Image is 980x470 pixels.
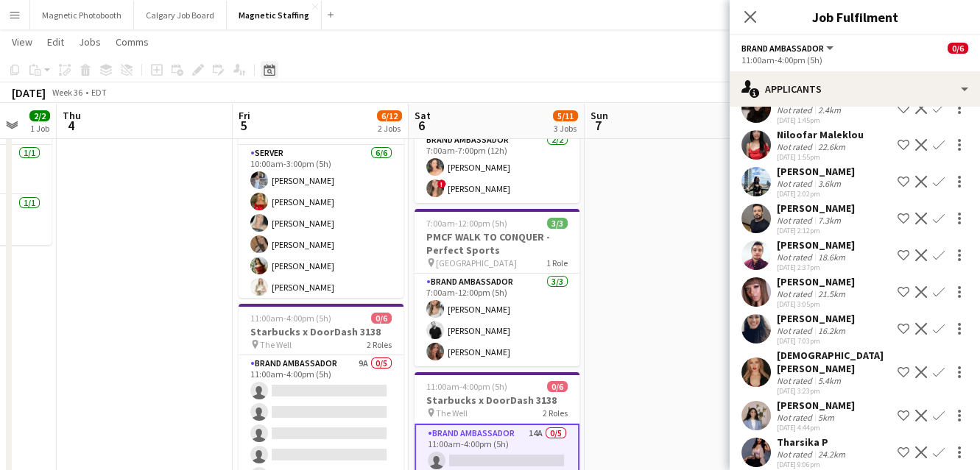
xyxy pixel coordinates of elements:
[415,109,431,122] span: Sat
[777,215,815,226] div: Not rated
[547,218,568,229] span: 3/3
[437,179,446,188] span: !
[777,435,848,449] div: Tharsika P
[227,1,322,29] button: Magnetic Staffing
[30,123,49,134] div: 1 Job
[412,117,431,134] span: 6
[239,145,403,302] app-card-role: Server6/610:00am-3:00pm (5h)[PERSON_NAME][PERSON_NAME][PERSON_NAME][PERSON_NAME][PERSON_NAME][PER...
[777,449,815,460] div: Not rated
[730,71,980,107] div: Applicants
[6,32,38,51] a: View
[260,339,292,350] span: The Well
[547,381,568,392] span: 0/6
[415,230,579,257] h3: PMCF WALK TO CONQUER - Perfect Sports
[41,32,70,51] a: Edit
[815,215,844,226] div: 7.3km
[110,32,155,51] a: Comms
[546,257,568,268] span: 1 Role
[554,123,577,134] div: 3 Jobs
[815,288,848,299] div: 21.5km
[777,375,815,386] div: Not rated
[415,209,579,366] app-job-card: 7:00am-12:00pm (5h)3/3PMCF WALK TO CONQUER - Perfect Sports [GEOGRAPHIC_DATA]1 RoleBrand Ambassad...
[777,275,855,288] div: [PERSON_NAME]
[415,394,579,407] h3: Starbucks x DoorDash 3138
[777,152,864,162] div: [DATE] 1:55pm
[415,132,579,203] app-card-role: Brand Ambassador2/27:00am-7:00pm (12h)[PERSON_NAME]![PERSON_NAME]
[741,43,836,54] button: Brand Ambassador
[777,178,815,189] div: Not rated
[815,141,848,152] div: 22.6km
[426,381,507,392] span: 11:00am-4:00pm (5h)
[371,313,392,324] span: 0/6
[777,288,815,299] div: Not rated
[250,313,331,324] span: 11:00am-4:00pm (5h)
[543,407,568,419] span: 2 Roles
[777,423,855,432] div: [DATE] 4:44pm
[12,35,32,49] span: View
[777,104,815,115] div: Not rated
[377,110,402,121] span: 6/12
[436,257,517,268] span: [GEOGRAPHIC_DATA]
[741,54,968,65] div: 11:00am-4:00pm (5h)
[378,123,401,134] div: 2 Jobs
[777,128,864,141] div: Niloofar Maleklou
[777,141,815,152] div: Not rated
[47,35,64,49] span: Edit
[239,109,250,122] span: Fri
[777,325,815,336] div: Not rated
[777,226,855,235] div: [DATE] 2:12pm
[777,238,855,252] div: [PERSON_NAME]
[777,460,848,469] div: [DATE] 9:06pm
[239,80,403,298] app-job-card: 10:00am-3:00pm (5h)6/6MetalWorks Corporate BBQ (2435) Woodbridge1 RoleServer6/610:00am-3:00pm (5h...
[777,386,892,396] div: [DATE] 3:23pm
[415,80,579,203] app-job-card: 7:00am-7:00pm (12h)2/2BMW - Golf Tournament Marine Drive Golf Club1 RoleBrand Ambassador2/27:00am...
[815,325,848,336] div: 16.2km
[730,7,980,26] h3: Job Fulfilment
[12,85,46,100] div: [DATE]
[367,339,392,350] span: 2 Roles
[815,104,844,115] div: 2.4km
[436,407,468,419] span: The Well
[777,299,855,309] div: [DATE] 3:05pm
[63,109,81,122] span: Thu
[239,325,403,338] h3: Starbucks x DoorDash 3138
[777,115,855,125] div: [DATE] 1:45pm
[777,165,855,178] div: [PERSON_NAME]
[116,35,149,49] span: Comms
[777,189,855,199] div: [DATE] 2:02pm
[815,412,837,423] div: 5km
[30,1,134,29] button: Magnetic Photobooth
[553,110,578,121] span: 5/11
[91,87,107,98] div: EDT
[60,117,81,134] span: 4
[815,375,844,386] div: 5.4km
[777,399,855,412] div: [PERSON_NAME]
[134,1,227,29] button: Calgary Job Board
[49,87,85,98] span: Week 36
[426,218,507,229] span: 7:00am-12:00pm (5h)
[415,274,579,366] app-card-role: Brand Ambassador3/37:00am-12:00pm (5h)[PERSON_NAME][PERSON_NAME][PERSON_NAME]
[777,252,815,263] div: Not rated
[777,412,815,423] div: Not rated
[815,449,848,460] div: 24.2km
[236,117,250,134] span: 5
[777,349,892,375] div: [DEMOGRAPHIC_DATA][PERSON_NAME]
[948,43,968,54] span: 0/6
[815,178,844,189] div: 3.6km
[777,312,855,325] div: [PERSON_NAME]
[741,43,824,54] span: Brand Ambassador
[777,202,855,215] div: [PERSON_NAME]
[73,32,107,51] a: Jobs
[79,35,101,49] span: Jobs
[777,336,855,346] div: [DATE] 7:03pm
[777,263,855,272] div: [DATE] 2:37pm
[815,252,848,263] div: 18.6km
[588,117,608,134] span: 7
[591,109,608,122] span: Sun
[29,110,50,121] span: 2/2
